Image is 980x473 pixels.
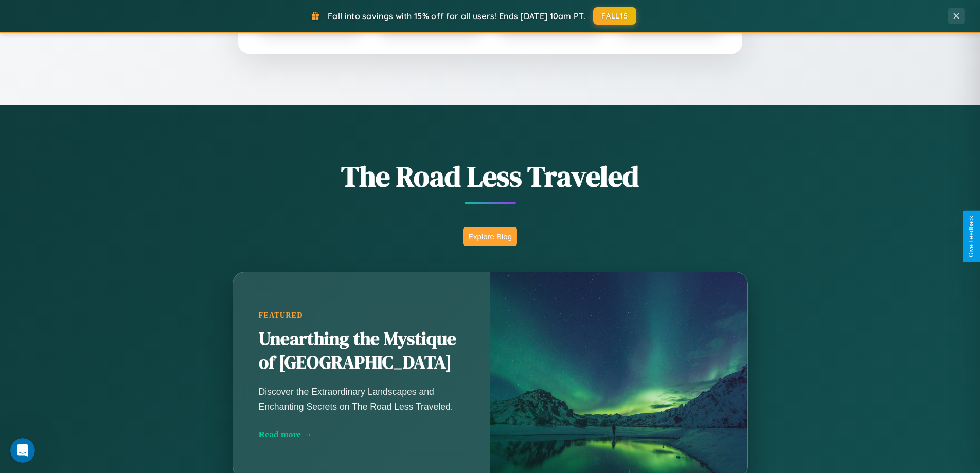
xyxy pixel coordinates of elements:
h2: Unearthing the Mystique of [GEOGRAPHIC_DATA] [259,327,465,375]
div: Read more → [259,429,465,440]
iframe: Intercom live chat [10,438,35,463]
div: Featured [259,311,465,320]
button: Explore Blog [463,227,517,246]
h1: The Road Less Traveled [182,156,799,196]
span: Fall into savings with 15% off for all users! Ends [DATE] 10am PT. [328,11,585,21]
p: Discover the Extraordinary Landscapes and Enchanting Secrets on The Road Less Traveled. [259,384,465,413]
div: Give Feedback [968,216,975,257]
button: FALL15 [593,7,636,25]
